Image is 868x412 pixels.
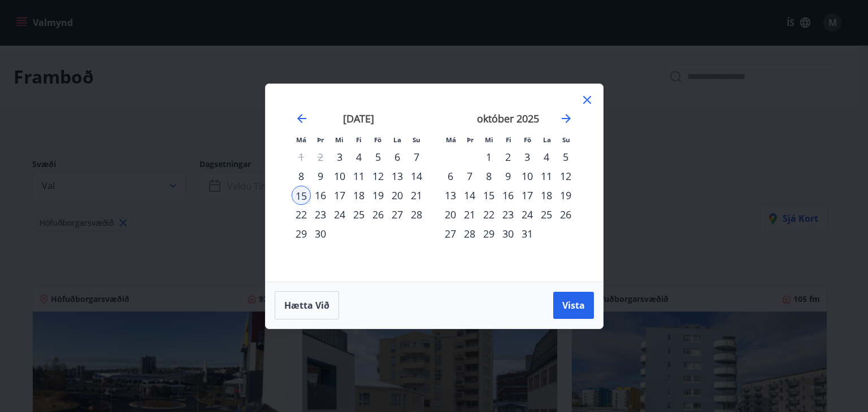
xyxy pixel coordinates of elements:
[349,205,368,224] div: 25
[368,147,388,166] div: 5
[330,205,349,224] div: 24
[407,166,426,186] div: 14
[460,224,479,243] div: 28
[441,166,460,186] td: Choose mánudagur, 6. október 2025 as your check-out date. It’s available.
[460,166,479,186] div: 7
[518,166,537,186] td: Choose föstudagur, 10. október 2025 as your check-out date. It’s available.
[498,147,518,166] div: 2
[479,224,498,243] div: 29
[460,186,479,205] div: 14
[330,147,349,166] td: Choose miðvikudagur, 3. september 2025 as your check-out date. It’s available.
[537,186,556,205] div: 18
[356,135,362,144] small: Fi
[413,135,420,144] small: Su
[292,186,311,205] div: 15
[460,205,479,224] div: 21
[330,186,349,205] td: Choose miðvikudagur, 17. september 2025 as your check-out date. It’s available.
[518,147,537,166] td: Choose föstudagur, 3. október 2025 as your check-out date. It’s available.
[388,147,407,166] td: Choose laugardagur, 6. september 2025 as your check-out date. It’s available.
[292,224,311,243] td: Choose mánudagur, 29. september 2025 as your check-out date. It’s available.
[368,166,388,186] div: 12
[292,186,311,205] td: Selected as start date. mánudagur, 15. september 2025
[498,224,518,243] div: 30
[311,166,330,186] td: Choose þriðjudagur, 9. september 2025 as your check-out date. It’s available.
[311,224,330,243] td: Choose þriðjudagur, 30. september 2025 as your check-out date. It’s available.
[485,135,493,144] small: Mi
[330,166,349,186] div: 10
[343,112,374,125] strong: [DATE]
[368,186,388,205] td: Choose föstudagur, 19. september 2025 as your check-out date. It’s available.
[518,205,537,224] div: 24
[498,186,518,205] div: 16
[292,205,311,224] div: 22
[388,205,407,224] div: 27
[518,166,537,186] div: 10
[388,147,407,166] div: 6
[330,186,349,205] div: 17
[349,166,368,186] td: Choose fimmtudagur, 11. september 2025 as your check-out date. It’s available.
[407,205,426,224] div: 28
[388,186,407,205] div: 20
[441,205,460,224] td: Choose mánudagur, 20. október 2025 as your check-out date. It’s available.
[556,166,575,186] td: Choose sunnudagur, 12. október 2025 as your check-out date. It’s available.
[460,224,479,243] td: Choose þriðjudagur, 28. október 2025 as your check-out date. It’s available.
[518,205,537,224] td: Choose föstudagur, 24. október 2025 as your check-out date. It’s available.
[368,186,388,205] div: 19
[537,186,556,205] td: Choose laugardagur, 18. október 2025 as your check-out date. It’s available.
[441,205,460,224] div: 20
[368,205,388,224] td: Choose föstudagur, 26. september 2025 as your check-out date. It’s available.
[284,299,329,312] span: Hætta við
[349,147,368,166] td: Choose fimmtudagur, 4. september 2025 as your check-out date. It’s available.
[543,135,551,144] small: La
[441,224,460,243] td: Choose mánudagur, 27. október 2025 as your check-out date. It’s available.
[562,299,585,312] span: Vista
[479,166,498,186] td: Choose miðvikudagur, 8. október 2025 as your check-out date. It’s available.
[467,135,474,144] small: Þr
[311,166,330,186] div: 9
[407,205,426,224] td: Choose sunnudagur, 28. september 2025 as your check-out date. It’s available.
[518,224,537,243] td: Choose föstudagur, 31. október 2025 as your check-out date. It’s available.
[311,224,330,243] div: 30
[330,205,349,224] td: Choose miðvikudagur, 24. september 2025 as your check-out date. It’s available.
[393,135,401,144] small: La
[498,186,518,205] td: Choose fimmtudagur, 16. október 2025 as your check-out date. It’s available.
[479,186,498,205] div: 15
[388,166,407,186] td: Choose laugardagur, 13. september 2025 as your check-out date. It’s available.
[349,205,368,224] td: Choose fimmtudagur, 25. september 2025 as your check-out date. It’s available.
[559,112,573,125] div: Move forward to switch to the next month.
[553,292,594,319] button: Vista
[279,98,589,268] div: Calendar
[349,147,368,166] div: 4
[295,112,309,125] div: Move backward to switch to the previous month.
[556,147,575,166] td: Choose sunnudagur, 5. október 2025 as your check-out date. It’s available.
[518,186,537,205] td: Choose föstudagur, 17. október 2025 as your check-out date. It’s available.
[330,147,349,166] div: 3
[407,147,426,166] td: Choose sunnudagur, 7. september 2025 as your check-out date. It’s available.
[446,135,456,144] small: Má
[556,186,575,205] td: Choose sunnudagur, 19. október 2025 as your check-out date. It’s available.
[349,186,368,205] td: Choose fimmtudagur, 18. september 2025 as your check-out date. It’s available.
[498,166,518,186] td: Choose fimmtudagur, 9. október 2025 as your check-out date. It’s available.
[388,166,407,186] div: 13
[518,224,537,243] div: 31
[311,205,330,224] td: Choose þriðjudagur, 23. september 2025 as your check-out date. It’s available.
[311,147,330,166] td: Not available. þriðjudagur, 2. september 2025
[292,166,311,186] td: Choose mánudagur, 8. september 2025 as your check-out date. It’s available.
[292,166,311,186] div: 8
[407,166,426,186] td: Choose sunnudagur, 14. september 2025 as your check-out date. It’s available.
[368,166,388,186] td: Choose föstudagur, 12. september 2025 as your check-out date. It’s available.
[498,224,518,243] td: Choose fimmtudagur, 30. október 2025 as your check-out date. It’s available.
[556,205,575,224] td: Choose sunnudagur, 26. október 2025 as your check-out date. It’s available.
[388,205,407,224] td: Choose laugardagur, 27. september 2025 as your check-out date. It’s available.
[292,147,311,166] td: Not available. mánudagur, 1. september 2025
[524,135,531,144] small: Fö
[537,166,556,186] div: 11
[349,166,368,186] div: 11
[441,186,460,205] div: 13
[556,186,575,205] div: 19
[330,166,349,186] td: Choose miðvikudagur, 10. september 2025 as your check-out date. It’s available.
[506,135,511,144] small: Fi
[311,205,330,224] div: 23
[335,135,344,144] small: Mi
[498,147,518,166] td: Choose fimmtudagur, 2. október 2025 as your check-out date. It’s available.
